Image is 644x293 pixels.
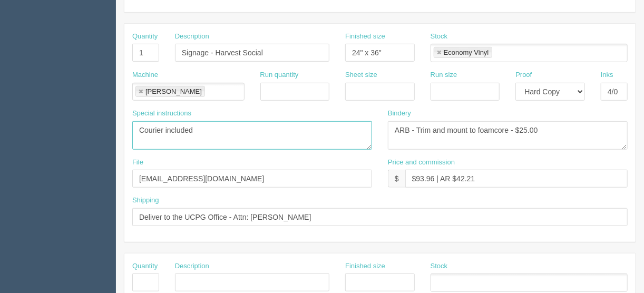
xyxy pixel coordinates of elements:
[175,261,209,271] label: Description
[388,170,405,188] div: $
[260,70,299,80] label: Run quantity
[175,32,209,42] label: Description
[388,158,455,168] label: Price and commission
[388,109,411,119] label: Bindery
[388,121,628,150] textarea: ARB - Trim and mount to foamcore - $25.00
[431,70,457,80] label: Run size
[444,49,489,56] div: Economy Vinyl
[132,32,158,42] label: Quantity
[345,70,377,80] label: Sheet size
[345,32,385,42] label: Finished size
[132,70,158,80] label: Machine
[132,158,143,168] label: File
[132,261,158,271] label: Quantity
[145,88,202,95] div: [PERSON_NAME]
[132,121,372,150] textarea: Courier included
[431,32,448,42] label: Stock
[345,261,385,271] label: Finished size
[132,109,191,119] label: Special instructions
[515,70,532,80] label: Proof
[601,70,613,80] label: Inks
[132,196,159,206] label: Shipping
[431,261,448,271] label: Stock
